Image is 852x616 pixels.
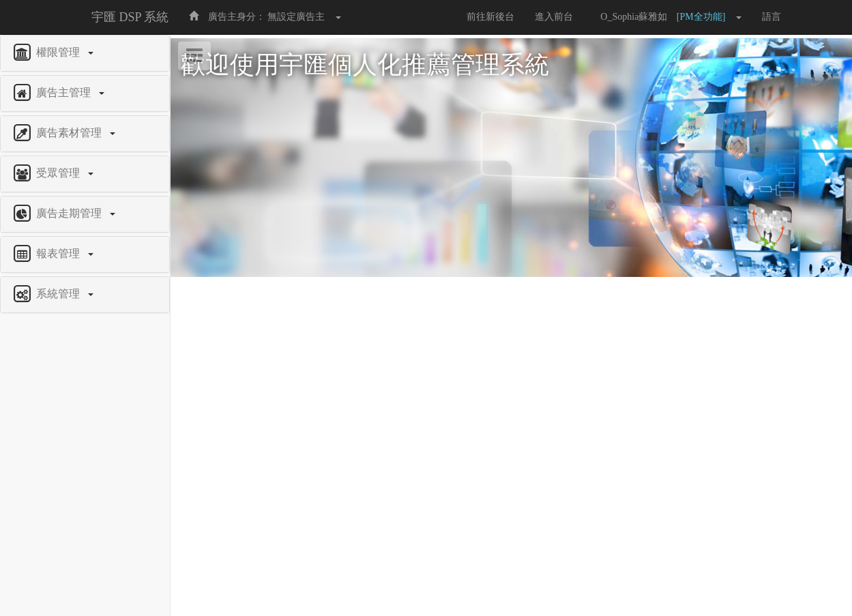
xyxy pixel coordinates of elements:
[267,12,325,22] span: 無設定廣告主
[33,87,98,98] span: 廣告主管理
[33,46,87,58] span: 權限管理
[33,127,108,138] span: 廣告素材管理
[208,12,265,22] span: 廣告主身分：
[11,203,159,225] a: 廣告走期管理
[11,123,159,145] a: 廣告素材管理
[593,12,674,22] span: O_Sophia蘇雅如
[33,248,87,259] span: 報表管理
[11,42,159,64] a: 權限管理
[11,163,159,185] a: 受眾管理
[33,288,87,299] span: 系統管理
[33,207,108,219] span: 廣告走期管理
[33,167,87,179] span: 受眾管理
[677,12,733,22] span: [PM全功能]
[11,83,159,104] a: 廣告主管理
[11,244,159,265] a: 報表管理
[11,284,159,306] a: 系統管理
